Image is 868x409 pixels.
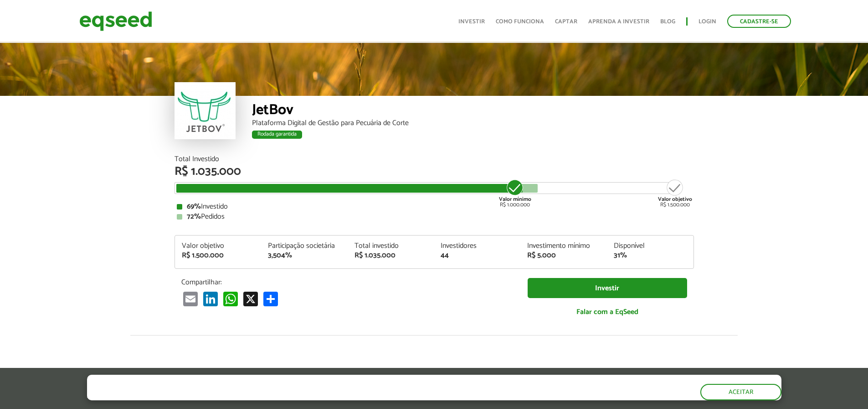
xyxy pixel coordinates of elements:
a: Compartilhar [262,291,280,306]
div: Valor objetivo [182,242,255,250]
a: Cadastre-se [727,15,791,28]
strong: Valor objetivo [658,195,692,204]
div: JetBov [252,103,694,120]
a: Falar com a EqSeed [528,303,687,321]
div: Total investido [354,242,427,250]
div: Plataforma Digital de Gestão para Pecuária de Corte [252,120,694,127]
a: Como funciona [496,19,544,25]
div: R$ 1.500.000 [182,252,255,259]
div: 44 [441,252,514,259]
strong: Valor mínimo [499,195,531,204]
a: política de privacidade e de cookies [207,392,313,400]
a: WhatsApp [221,291,240,306]
img: EqSeed [79,9,152,33]
div: Investidores [441,242,514,250]
a: LinkedIn [201,291,220,306]
div: Participação societária [268,242,341,250]
p: Ao clicar em "aceitar", você aceita nossa . [87,391,417,400]
button: Aceitar [700,384,781,400]
a: Investir [458,19,485,25]
a: Blog [660,19,675,25]
div: R$ 1.035.000 [175,166,694,178]
div: Pedidos [177,213,692,220]
div: Total Investido [175,156,694,163]
a: Email [181,291,200,306]
strong: 69% [187,200,201,213]
div: Rodada garantida [252,131,302,139]
div: R$ 5.000 [527,252,600,259]
a: Login [699,19,716,25]
div: R$ 1.035.000 [354,252,427,259]
p: Compartilhar: [181,278,514,287]
strong: 72% [187,210,201,223]
div: R$ 1.500.000 [658,178,692,208]
div: Investido [177,203,692,210]
div: 31% [614,252,687,259]
div: Investimento mínimo [527,242,600,250]
div: 3,504% [268,252,341,259]
a: X [241,291,260,306]
a: Investir [528,278,687,299]
a: Captar [555,19,577,25]
a: Aprenda a investir [588,19,649,25]
div: R$ 1.000.000 [498,178,532,208]
h5: O site da EqSeed utiliza cookies para melhorar sua navegação. [87,375,417,389]
div: Disponível [614,242,687,250]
